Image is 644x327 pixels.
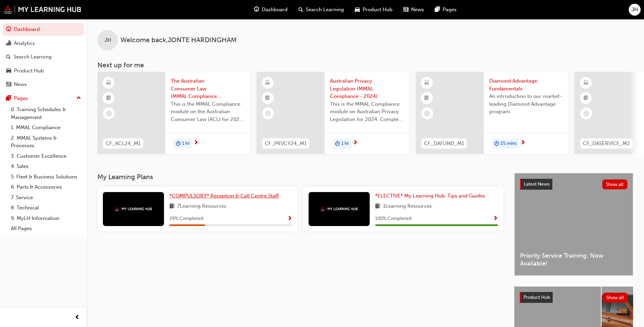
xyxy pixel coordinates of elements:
span: pages-icon [435,5,440,14]
div: Analytics [14,39,35,47]
span: booktick-icon [584,94,588,103]
a: Latest NewsShow allPriority Service Training: Now Available! [514,173,633,276]
a: Dashboard [3,23,84,36]
span: CF_DAFUND_M1 [424,140,464,148]
span: learningRecordVerb_NONE-icon [583,110,589,117]
a: News [3,78,84,91]
span: 29 % Completed [169,215,203,223]
span: News [411,6,424,14]
span: 100 % Completed [375,215,411,223]
button: Show all [602,179,628,189]
a: 6. Parts & Accessories [8,182,84,192]
a: Analytics [3,37,84,50]
span: Diamond Advantage: Fundamentals [489,77,563,92]
a: Product Hub [3,65,84,77]
a: guage-iconDashboard [249,3,293,17]
span: next-icon [520,140,526,146]
a: Product HubShow all [520,292,628,303]
span: car-icon [6,68,11,74]
a: 5. Fleet & Business Solutions [8,172,84,182]
a: Latest NewsShow all [520,179,627,190]
span: learningResourceType_ELEARNING-icon [106,79,111,87]
a: 4. Sales [8,161,84,172]
span: duration-icon [176,139,181,148]
img: mmal [115,207,152,211]
span: This is the MMAL Compliance module on the Australian Consumer Law (ACL) for 2024. Complete this m... [171,100,245,123]
a: CF_ACL24_M1The Australian Consumer Law (MMAL Compliance - 2024)This is the MMAL Compliance module... [97,72,250,154]
span: This is the MMAL Compliance module on Australian Privacy Legislation for 2024. Complete this modu... [330,100,404,123]
span: Australian Privacy Legislation (MMAL Compliance - 2024) [330,77,404,100]
span: An introduction to our market-leading Diamond Advantage program. [489,92,563,116]
a: 2. MMAL Systems & Processes [8,133,84,151]
img: mmal [3,5,81,14]
div: Product Hub [14,67,44,75]
span: Show Progress [493,216,498,222]
div: News [14,81,27,88]
span: JH [105,36,111,44]
span: learningResourceType_ELEARNING-icon [584,79,588,87]
span: next-icon [353,140,358,146]
span: Dashboard [262,6,288,14]
span: 1 Learning Resources [383,202,432,211]
span: news-icon [6,82,11,88]
a: 7. Service [8,192,84,203]
span: search-icon [298,5,303,14]
button: DashboardAnalyticsSearch LearningProduct HubNews [3,22,84,92]
span: booktick-icon [106,94,111,103]
span: duration-icon [494,139,499,148]
a: car-iconProduct Hub [349,3,398,17]
span: The Australian Consumer Law (MMAL Compliance - 2024) [171,77,245,100]
a: search-iconSearch Learning [293,3,349,17]
span: learningRecordVerb_NONE-icon [424,110,430,117]
span: next-icon [194,140,199,146]
div: Search Learning [14,53,52,61]
span: learningRecordVerb_NONE-icon [265,110,271,117]
span: up-icon [76,94,81,103]
span: CF_ACL24_M1 [106,140,141,148]
span: guage-icon [254,5,259,14]
a: *ELECTIVE* My Learning Hub: Tips and Guides [375,192,488,200]
button: Show Progress [493,214,498,223]
a: news-iconNews [398,3,429,17]
span: Latest News [524,181,550,187]
button: Show Progress [287,214,292,223]
div: Pages [14,94,28,102]
span: Welcome back , JONTE HARDINGHAM [121,36,237,44]
span: prev-icon [75,313,80,322]
span: book-icon [375,202,380,211]
span: Show Progress [287,216,292,222]
button: Show all [603,293,628,303]
img: mmal [320,207,358,211]
h3: Next up for me [87,61,644,69]
span: booktick-icon [424,94,429,103]
a: Search Learning [3,51,84,63]
span: book-icon [169,202,174,211]
span: learningResourceType_ELEARNING-icon [265,79,270,87]
button: Pages [3,92,84,105]
span: Product Hub [523,294,550,300]
span: booktick-icon [265,94,270,103]
a: 0. Training Schedules & Management [8,104,84,122]
span: car-icon [355,5,360,14]
span: 1 hr [341,140,349,148]
a: 8. Technical [8,203,84,213]
span: learningResourceType_ELEARNING-icon [424,79,429,87]
a: All Pages [8,223,84,234]
span: 25 mins [500,140,517,148]
span: *ELECTIVE* My Learning Hub: Tips and Guides [375,193,485,199]
a: 1. MMAL Compliance [8,122,84,133]
button: JH [629,4,641,16]
a: CF_DAFUND_M1Diamond Advantage: FundamentalsAn introduction to our market-leading Diamond Advantag... [416,72,569,154]
a: CF_PRVCY24_M1Australian Privacy Legislation (MMAL Compliance - 2024)This is the MMAL Compliance m... [257,72,409,154]
span: pages-icon [6,96,11,102]
span: Search Learning [306,6,344,14]
a: 9. MyLH Information [8,213,84,224]
span: learningRecordVerb_NONE-icon [106,110,112,117]
span: CF_PRVCY24_M1 [265,140,307,148]
span: CF_DASERVICE_M2 [583,140,630,148]
span: search-icon [6,54,11,60]
span: *COMPULSORY* Reception & Call Centre Staff [169,193,279,199]
span: Product Hub [363,6,392,14]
